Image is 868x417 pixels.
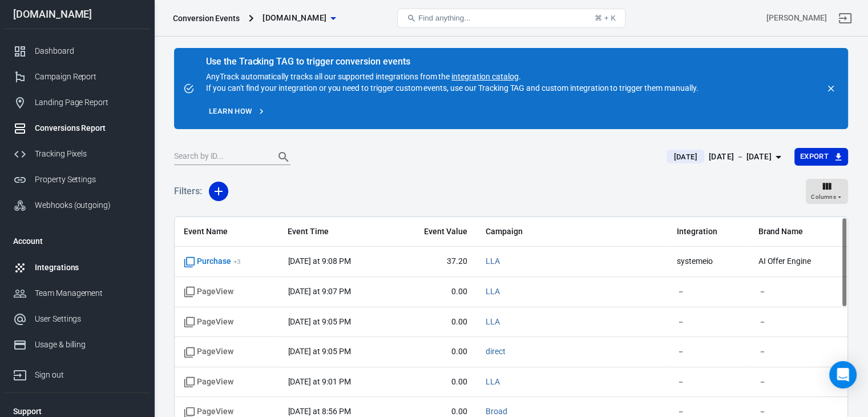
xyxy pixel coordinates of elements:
[486,376,500,388] span: LLA
[184,286,233,298] span: Standard event name
[4,332,150,358] a: Usage & billing
[486,407,507,416] a: Broad
[677,256,740,267] span: systemeio
[35,313,141,325] div: User Settings
[486,347,506,356] a: direct
[486,317,500,326] a: LLA
[486,287,500,296] a: LLA
[4,141,150,167] a: Tracking Pixels
[288,317,350,326] time: 2025-08-27T21:05:43-07:00
[758,316,838,328] span: －
[829,361,857,388] div: Open Intercom Messenger
[288,226,382,238] span: Event Time
[35,45,141,57] div: Dashboard
[35,97,141,109] div: Landing Page Report
[35,262,141,274] div: Integrations
[35,174,141,186] div: Property Settings
[4,115,150,141] a: Conversions Report
[270,143,297,171] button: Search
[4,64,150,90] a: Campaign Report
[184,316,233,328] span: Standard event name
[206,103,268,121] a: Learn how
[418,14,470,22] span: Find anything...
[35,199,141,211] div: Webhooks (outgoing)
[669,151,701,163] span: [DATE]
[401,316,467,328] span: 0.00
[4,280,150,306] a: Team Management
[288,256,350,266] time: 2025-08-27T21:08:35-07:00
[823,81,839,97] button: close
[35,71,141,83] div: Campaign Report
[173,13,240,24] div: Conversion Events
[397,9,625,28] button: Find anything...⌘ + K
[451,72,518,81] a: integration catalog
[709,150,772,164] div: [DATE] － [DATE]
[401,286,467,298] span: 0.00
[758,346,838,358] span: －
[677,286,740,298] span: －
[288,347,350,356] time: 2025-08-27T21:05:20-07:00
[766,12,827,24] div: Account id: YQDf6Ddj
[4,227,150,255] li: Account
[806,179,848,204] button: Columns
[174,150,265,165] input: Search by ID...
[486,256,500,266] a: LLA
[657,147,794,166] button: [DATE][DATE] － [DATE]
[174,173,202,210] h5: Filters:
[677,226,740,238] span: Integration
[401,346,467,358] span: 0.00
[4,193,150,218] a: Webhooks (outgoing)
[811,192,836,202] span: Columns
[758,256,838,267] span: AI Offer Engine
[401,256,467,267] span: 37.20
[4,9,150,19] div: [DOMAIN_NAME]
[35,287,141,299] div: Team Management
[4,38,150,64] a: Dashboard
[4,167,150,193] a: Property Settings
[758,376,838,388] span: －
[401,376,467,388] span: 0.00
[184,256,241,267] span: Purchase
[233,258,241,266] sup: + 3
[35,122,141,134] div: Conversions Report
[794,148,848,166] button: Export
[4,358,150,388] a: Sign out
[758,226,838,238] span: Brand Name
[4,306,150,332] a: User Settings
[486,316,500,328] span: LLA
[486,346,506,358] span: direct
[677,346,740,358] span: －
[184,376,233,388] span: Standard event name
[677,376,740,388] span: －
[831,5,859,32] a: Sign out
[401,226,467,238] span: Event Value
[486,286,500,298] span: LLA
[263,11,326,25] span: aisoloops.com
[4,255,150,280] a: Integrations
[486,377,500,386] a: LLA
[4,90,150,115] a: Landing Page Report
[677,316,740,328] span: －
[486,226,645,238] span: Campaign
[184,226,269,238] span: Event Name
[758,286,838,298] span: －
[35,148,141,160] div: Tracking Pixels
[595,14,616,22] div: ⌘ + K
[35,369,141,381] div: Sign out
[206,56,698,67] div: Use the Tracking TAG to trigger conversion events
[288,407,350,416] time: 2025-08-27T20:56:39-07:00
[206,57,698,94] div: AnyTrack automatically tracks all our supported integrations from the . If you can't find your in...
[288,377,350,386] time: 2025-08-27T21:01:10-07:00
[486,256,500,267] span: LLA
[35,339,141,351] div: Usage & billing
[184,346,233,358] span: Standard event name
[258,7,340,29] button: [DOMAIN_NAME]
[288,287,350,296] time: 2025-08-27T21:07:25-07:00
